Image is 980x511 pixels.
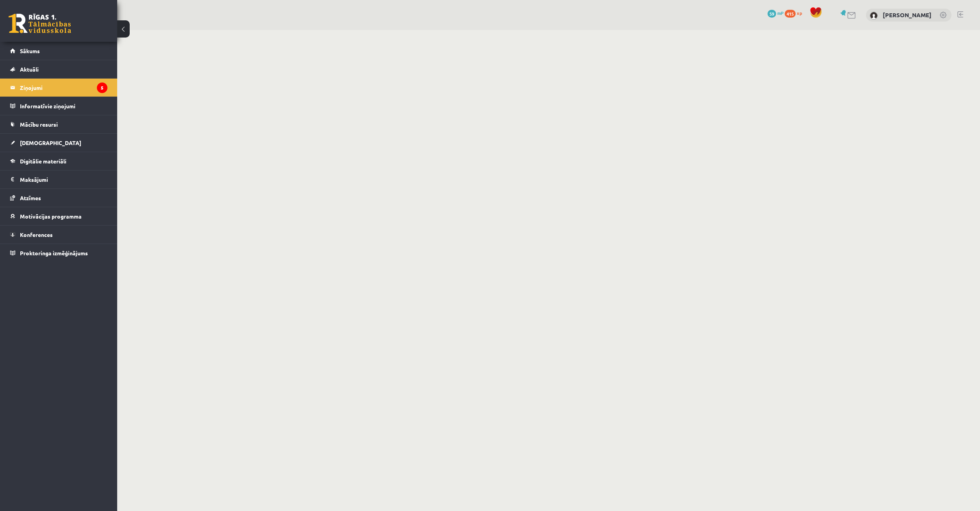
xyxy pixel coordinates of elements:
a: Ziņojumi5 [10,79,107,97]
span: Konferences [20,231,53,238]
i: 5 [97,82,107,93]
a: Aktuāli [10,60,107,78]
a: [DEMOGRAPHIC_DATA] [10,134,107,152]
span: Proktoringa izmēģinājums [20,249,88,256]
span: [DEMOGRAPHIC_DATA] [20,139,81,146]
span: Sākums [20,47,40,54]
span: Motivācijas programma [20,213,82,220]
a: Atzīmes [10,189,107,207]
a: Rīgas 1. Tālmācības vidusskola [9,14,71,33]
a: Proktoringa izmēģinājums [10,244,107,262]
span: Aktuāli [20,66,39,73]
img: Timurs Lozovskis [870,12,878,20]
span: Atzīmes [20,194,41,201]
a: Mācību resursi [10,115,107,133]
a: Sākums [10,42,107,60]
a: Maksājumi [10,170,107,188]
a: Informatīvie ziņojumi [10,97,107,115]
a: Konferences [10,226,107,244]
a: Digitālie materiāli [10,152,107,170]
span: Mācību resursi [20,121,58,128]
a: [PERSON_NAME] [883,11,932,19]
a: 415 xp [785,10,806,16]
span: Digitālie materiāli [20,158,66,165]
span: 59 [768,10,776,18]
legend: Maksājumi [20,170,107,188]
legend: Informatīvie ziņojumi [20,97,107,115]
span: 415 [785,10,796,18]
a: Motivācijas programma [10,207,107,225]
a: 59 mP [768,10,784,16]
legend: Ziņojumi [20,79,107,97]
span: xp [797,10,802,16]
span: mP [777,10,784,16]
